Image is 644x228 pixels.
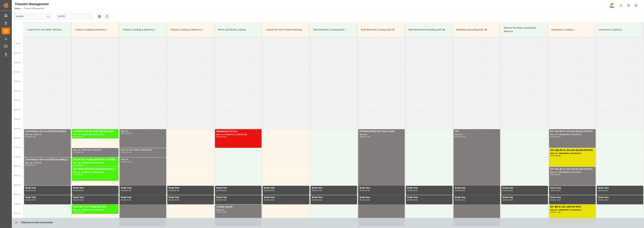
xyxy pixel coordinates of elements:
div: 09:30 [126,190,131,191]
div: 07:00 [222,136,227,138]
span: 02:00 Hr [14,52,21,54]
div: 09:30 [121,199,126,201]
div: BFL Kelp Bio SL 20L(with B)(x48) EGY MTO; [550,168,594,171]
div: 09:00 [455,190,460,191]
div: - [78,136,79,138]
div: 06:00 [73,136,78,138]
div: 09:30 [598,199,603,201]
div: Container Loading 1 [550,27,592,33]
div: 10:00 [216,211,221,213]
button: show 0 new notifications [617,2,625,9]
div: - [412,199,413,201]
div: - [78,199,79,201]
div: Container Loading 2 [598,27,640,33]
div: 09:00 [550,190,555,191]
div: Break Time [264,186,308,190]
div: FLO T NK 14-0-19 25kg (x40) INT; [73,205,117,209]
div: Break Time [407,196,451,199]
div: Liquid Fert Site Bulk Delivery [26,27,68,33]
span: 08:30 Hr [14,175,21,177]
div: 09:00 [169,190,174,191]
div: 10:00 [604,199,608,201]
div: 09:00 [25,190,30,191]
div: 07:30 [31,136,36,138]
div: 10:00 [413,199,418,201]
div: Main ref : 4500000907, 4510356184; [550,209,594,211]
div: 09:30 [222,190,227,191]
div: 09:30 [312,199,317,201]
div: - [78,211,79,213]
div: 08:45 [79,174,84,175]
div: Main ref : 6100001204, 2000001074; [73,161,117,164]
div: Bulk Material Loading Hall 1 [312,27,354,33]
div: 21:00 [365,136,370,138]
button: close role preview [13,219,20,226]
div: Main ref : 4500000894, 4510356225; [550,133,594,136]
div: 06:00 [25,136,30,138]
div: Break Time [503,196,546,199]
div: 09:00 [121,190,126,191]
input: DD.MM.YYYY [56,13,94,20]
div: 09:30 [455,199,460,201]
div: 09:30 [31,190,36,191]
div: 07:30 [73,164,78,166]
div: 07:30 [126,152,131,153]
div: - [603,190,604,191]
div: Break Time [216,186,260,190]
div: Mineral fertilizer production delivery [502,25,545,35]
div: Break Time [312,196,356,199]
div: - [221,190,222,191]
div: 07:00 [550,155,555,156]
div: 10:00 [460,199,465,201]
div: 09:30 [365,190,370,191]
div: 09:30 [174,190,179,191]
div: - [364,136,365,138]
div: Break Time [169,196,212,199]
span: 09:30 Hr [14,194,21,196]
div: 11:00 [556,211,561,213]
div: 09:00 [73,190,78,191]
div: - [603,199,604,201]
div: - [460,190,460,191]
div: 09:00 [407,190,412,191]
div: Break Time [25,196,69,199]
span: 08:00 Hr [14,165,21,167]
div: Break Time [455,196,499,199]
div: - [269,199,269,201]
p: Click here to exit role preview. [21,219,53,226]
div: 10:00 [556,199,561,201]
div: Break Time [550,196,594,199]
div: Main ref : 6100001205, 2000001050; [73,133,117,136]
div: CS ARIDO PLUS BS 10 kg (x40) FR, DACH; [73,130,117,133]
div: 09:30 [407,199,412,201]
div: 06:30 [79,136,84,138]
div: 09:30 [460,190,465,191]
div: 10:00 [270,199,274,201]
div: 10:00 [365,199,370,201]
div: 09:30 [556,190,561,191]
div: - [555,190,556,191]
div: 10:30 [79,211,84,213]
div: - [30,136,31,138]
div: Break Time [25,186,69,190]
div: - [412,190,413,191]
span: 04:00 Hr [14,90,21,92]
div: 07:00 [556,136,561,138]
div: Main ref : , [455,133,499,136]
div: Break Time [216,196,260,199]
div: 08:00 [73,174,78,175]
div: - [126,133,126,134]
div: BFL Kelp Bio SL 20L(with B)(x48) EGY MTO; [550,130,594,133]
div: 07:00 [121,152,126,153]
div: - [78,152,79,153]
div: - [78,190,79,191]
div: 10:00 [126,199,131,201]
div: - [174,199,174,201]
div: Loading capacity [216,205,260,209]
div: - [555,136,556,138]
div: 09:30 [216,199,221,201]
img: Screenshot%202023-09-29%20at%2010.02.21.png_1712312052.png [609,3,615,8]
div: - [78,164,79,166]
div: 09:00 [264,190,269,191]
div: Break Time [407,186,451,190]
